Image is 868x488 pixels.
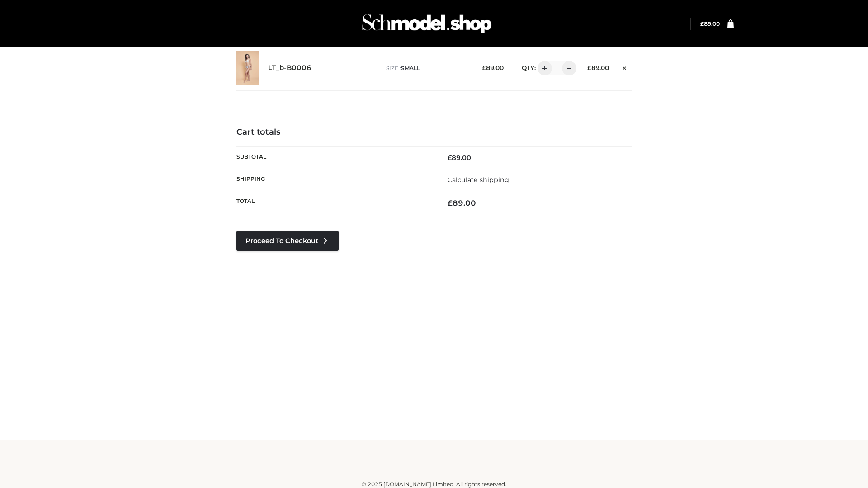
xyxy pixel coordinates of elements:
bdi: 89.00 [587,64,609,71]
span: £ [448,198,453,207]
a: Proceed to Checkout [236,231,339,251]
p: size : [386,64,468,72]
span: SMALL [401,65,420,71]
a: Remove this item [618,61,632,73]
th: Subtotal [236,146,434,169]
th: Total [236,191,434,215]
img: Schmodel Admin 964 [359,6,495,42]
a: Calculate shipping [448,176,509,184]
div: QTY: [513,61,573,75]
th: Shipping [236,169,434,191]
span: £ [700,20,704,27]
span: £ [448,154,452,162]
bdi: 89.00 [700,20,720,27]
span: £ [482,64,486,71]
span: £ [587,64,591,71]
a: LT_b-B0006 [268,64,311,72]
bdi: 89.00 [448,154,471,162]
a: £89.00 [700,20,720,27]
h4: Cart totals [236,127,632,137]
bdi: 89.00 [448,198,476,207]
bdi: 89.00 [482,64,504,71]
